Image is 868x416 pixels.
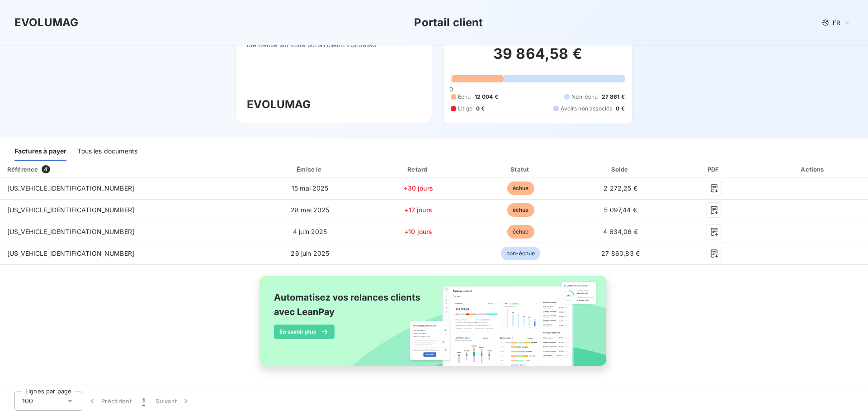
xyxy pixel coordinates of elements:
div: Tous les documents [77,142,137,161]
span: 0 [449,86,453,93]
div: PDF [672,165,757,174]
span: [US_VEHICLE_IDENTIFICATION_NUMBER] [7,206,134,214]
div: Statut [472,165,570,174]
h2: 39 864,58 € [451,45,625,72]
div: Solde [573,165,668,174]
div: Actions [760,165,866,174]
span: échue [507,225,534,239]
span: 28 mai 2025 [291,206,330,214]
span: [US_VEHICLE_IDENTIFICATION_NUMBER] [7,184,134,192]
span: 15 mai 2025 [292,184,329,192]
span: 27 861 € [602,93,625,101]
span: 4 juin 2025 [293,228,327,235]
span: +30 jours [403,184,433,192]
h3: Portail client [414,14,483,31]
span: +10 jours [404,228,432,235]
span: 4 [42,165,50,173]
span: échue [507,203,534,217]
span: 27 860,83 € [601,249,640,257]
span: Litige [458,105,472,113]
span: 100 [22,397,33,406]
span: +17 jours [404,206,432,214]
span: FR [833,19,840,26]
div: Factures à payer [14,142,66,161]
span: Avoirs non associés [561,105,612,113]
span: non-échue [501,247,540,260]
span: [US_VEHICLE_IDENTIFICATION_NUMBER] [7,228,134,235]
button: Précédent [82,392,137,411]
span: 5 097,44 € [604,206,637,214]
span: 12 004 € [475,93,498,101]
span: 0 € [616,105,624,113]
button: Suivant [150,392,196,411]
button: 1 [137,392,150,411]
span: [US_VEHICLE_IDENTIFICATION_NUMBER] [7,249,134,257]
h3: EVOLUMAG [14,14,78,31]
span: 2 272,25 € [604,184,637,192]
span: 1 [142,397,145,406]
div: Référence [7,166,38,173]
span: 4 634,06 € [603,228,638,235]
span: Échu [458,93,471,101]
span: Non-échu [571,93,598,101]
div: Émise le [255,165,364,174]
span: 26 juin 2025 [291,249,329,257]
img: banner [251,270,617,382]
div: Retard [368,165,468,174]
span: échue [507,182,534,195]
h3: EVOLUMAG [247,96,421,113]
span: 0 € [476,105,485,113]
